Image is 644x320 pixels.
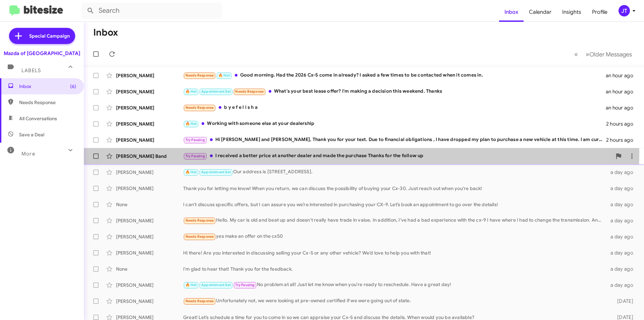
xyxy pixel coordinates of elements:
div: [PERSON_NAME] [116,249,183,256]
div: a day ago [606,282,639,288]
a: Calendar [524,2,557,22]
span: Save a Deal [19,131,44,138]
div: [PERSON_NAME] [116,169,183,176]
span: Needs Response [185,299,214,303]
span: Appointment Set [201,283,231,287]
span: Needs Response [185,234,214,239]
nav: Page navigation example [571,47,636,61]
div: None [116,201,183,208]
span: 🔥 Hot [218,73,230,78]
span: Needs Response [235,89,264,94]
span: Appointment Set [201,89,231,94]
span: 🔥 Hot [185,170,197,174]
div: Working with someone else at your dealership [183,120,606,128]
div: a day ago [606,249,639,256]
span: Appointment Set [201,170,231,174]
div: 2 hours ago [606,137,639,143]
div: [PERSON_NAME] [116,185,183,192]
span: Inbox [19,83,76,90]
div: [PERSON_NAME] [116,104,183,111]
div: an hour ago [606,72,639,79]
div: I received a better price at another dealer and made the purchase Thanks for the follow up [183,152,612,160]
div: No problem at all! Just let me know when you're ready to reschedule. Have a great day! [183,281,606,289]
div: Good morning. Had the 2026 Cx-5 come in already? I asked a few times to be contacted when it come... [183,72,606,79]
div: [PERSON_NAME] [116,282,183,288]
span: (6) [70,83,76,90]
span: Needs Response [19,99,76,106]
div: a day ago [606,201,639,208]
div: [DATE] [606,298,639,305]
div: a day ago [606,266,639,272]
div: yes make an offer on the cx50 [183,233,606,240]
span: » [586,50,589,58]
span: 🔥 Hot [185,283,197,287]
div: a day ago [606,233,639,240]
span: Try Pausing [235,283,255,287]
span: Try Pausing [185,138,205,142]
h1: Inbox [93,27,118,38]
span: « [574,50,578,58]
a: Inbox [499,2,524,22]
button: JT [613,5,637,16]
div: What's your best lease offer? I'm making a decision this weekend. Thanks [183,88,606,95]
span: Needs Response [185,105,214,110]
a: Insights [557,2,587,22]
div: a day ago [606,185,639,192]
div: Thank you for letting me know! When you return, we can discuss the possibility of buying your Cx-... [183,185,606,192]
div: 2 hours ago [606,121,639,127]
div: None [116,266,183,272]
div: [PERSON_NAME] Band [116,153,183,159]
input: Search [81,3,222,19]
div: [PERSON_NAME] [116,298,183,305]
a: Profile [587,2,613,22]
span: More [21,151,35,157]
div: an hour ago [606,104,639,111]
div: a day ago [606,217,639,224]
div: [PERSON_NAME] [116,217,183,224]
div: b y e f e l i s h a [183,104,606,111]
div: a day ago [606,169,639,176]
span: Try Pausing [185,154,205,158]
span: Needs Response [185,218,214,223]
span: Needs Response [185,73,214,78]
div: [PERSON_NAME] [116,88,183,95]
div: Unfortunately not, we were looking at pre-owned certified if we were going out of state. [183,297,606,305]
div: I can't discuss specific offers, but I can assure you we’re interested in purchasing your CX-9. L... [183,201,606,208]
div: Hello. My car is old and beat up and doesn't really have trade in value. In addition, I've had a ... [183,217,606,224]
button: Next [582,47,636,61]
span: 🔥 Hot [185,122,197,126]
div: [PERSON_NAME] [116,121,183,127]
div: [PERSON_NAME] [116,233,183,240]
span: Older Messages [589,51,632,58]
a: Special Campaign [9,28,75,44]
span: Special Campaign [29,33,70,39]
div: Mazda of [GEOGRAPHIC_DATA] [4,50,80,57]
span: 🔥 Hot [185,89,197,94]
div: I'm glad to hear that! Thank you for the feedback. [183,266,606,272]
div: an hour ago [606,88,639,95]
div: Hi there! Are you interested in discussing selling your Cx-5 or any other vehicle? We’d love to h... [183,249,606,256]
button: Previous [570,47,582,61]
div: [PERSON_NAME] [116,137,183,143]
span: All Conversations [19,115,57,122]
span: Labels [21,67,41,74]
div: Hi [PERSON_NAME] and [PERSON_NAME], Thank you for your text. Due to financial obligations , I hav... [183,136,606,144]
div: JT [619,5,630,16]
div: Our address is [STREET_ADDRESS]. [183,168,606,176]
div: [PERSON_NAME] [116,72,183,79]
